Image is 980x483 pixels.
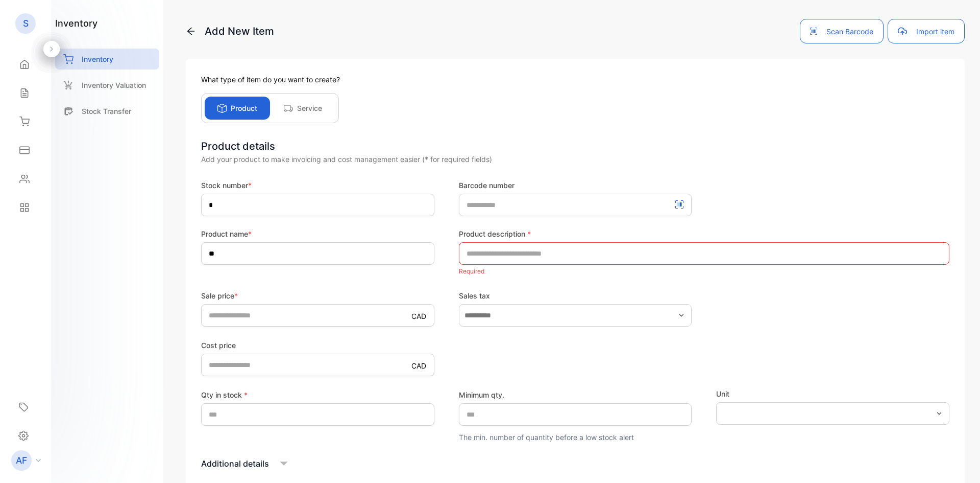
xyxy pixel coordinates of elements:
p: Inventory [82,54,113,64]
label: Qty in stock [201,389,434,400]
button: Import item [888,19,965,43]
h1: inventory [55,16,97,30]
label: Sale price [201,290,434,301]
p: Additional details [201,457,269,470]
p: S [23,17,29,30]
label: Cost price [201,340,434,351]
label: Minimum qty. [459,389,692,400]
button: Scan Barcode [800,19,884,43]
p: CAD [411,311,426,321]
a: Inventory Valuation [55,75,159,96]
p: The min. number of quantity before a low stock alert [459,432,692,443]
label: Sales tax [459,290,692,301]
a: Stock Transfer [55,101,159,122]
p: Inventory Valuation [82,80,146,90]
div: Add your product to make invoicing and cost management easier (* for required fields) [201,154,949,165]
p: What type of item do you want to create? [201,74,949,85]
p: Product [231,103,257,113]
p: Stock Transfer [82,106,131,117]
div: Product details [201,139,949,154]
label: Product description [459,228,949,239]
p: Required [459,265,949,278]
p: Service [297,103,322,113]
label: Stock number [201,180,434,191]
label: Barcode number [459,180,692,191]
iframe: LiveChat chat widget [937,440,980,483]
a: Inventory [55,49,159,70]
p: CAD [411,360,426,371]
p: Add New Item [186,24,274,39]
p: AF [16,454,27,467]
label: Product name [201,228,434,239]
label: Unit [716,388,949,399]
